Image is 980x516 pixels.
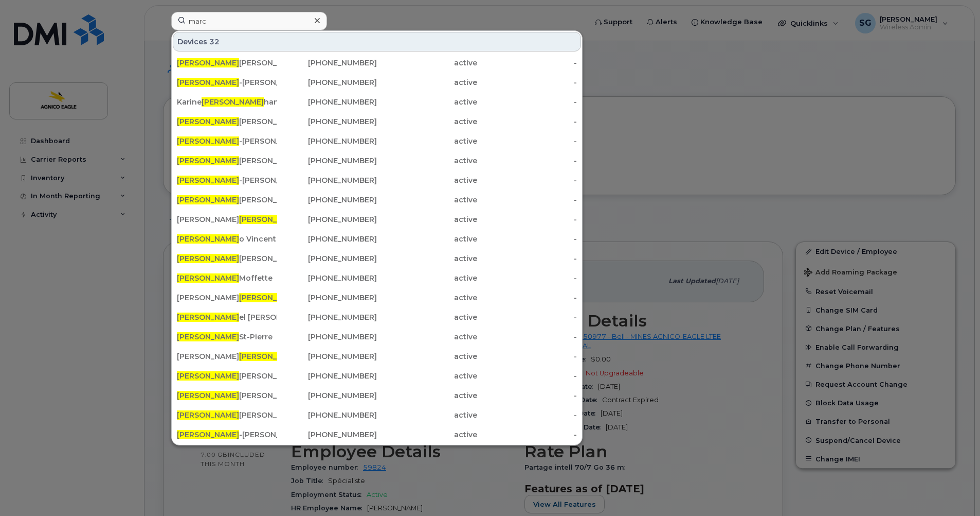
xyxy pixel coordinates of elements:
[177,273,239,283] span: [PERSON_NAME]
[177,117,239,126] span: [PERSON_NAME]
[377,371,477,381] div: active
[277,195,377,205] div: [PHONE_NUMBER]
[277,410,377,420] div: [PHONE_NUMBER]
[477,390,577,401] div: -
[477,253,577,264] div: -
[177,77,277,88] div: -[PERSON_NAME]
[177,58,239,67] span: [PERSON_NAME]
[177,136,239,146] span: [PERSON_NAME]
[277,293,377,303] div: [PHONE_NUMBER]
[377,351,477,362] div: active
[177,253,277,264] div: [PERSON_NAME]
[377,77,477,88] div: active
[177,97,277,107] div: Karine hand
[377,175,477,185] div: active
[377,390,477,401] div: active
[173,308,581,326] a: [PERSON_NAME]el [PERSON_NAME][PHONE_NUMBER]active-
[177,410,239,420] span: [PERSON_NAME]
[377,234,477,244] div: active
[177,58,277,68] div: [PERSON_NAME]
[177,313,239,322] span: [PERSON_NAME]
[177,351,277,362] div: [PERSON_NAME] hildon
[477,332,577,342] div: -
[177,136,277,146] div: -[PERSON_NAME]
[173,93,581,111] a: Karine[PERSON_NAME]hand[PHONE_NUMBER]active-
[173,151,581,170] a: [PERSON_NAME][PERSON_NAME][PHONE_NUMBER]active-
[177,195,277,205] div: [PERSON_NAME]
[377,253,477,264] div: active
[377,273,477,283] div: active
[277,253,377,264] div: [PHONE_NUMBER]
[277,116,377,127] div: [PHONE_NUMBER]
[177,429,277,440] div: -[PERSON_NAME]
[173,269,581,287] a: [PERSON_NAME]Moffette[PHONE_NUMBER]active-
[177,234,277,244] div: o Vincent
[177,273,277,283] div: Moffette
[477,312,577,322] div: -
[277,214,377,225] div: [PHONE_NUMBER]
[377,429,477,440] div: active
[173,32,581,51] div: Devices
[477,77,577,88] div: -
[277,136,377,146] div: [PHONE_NUMBER]
[173,112,581,131] a: [PERSON_NAME][PERSON_NAME][PHONE_NUMBER]active-
[377,293,477,303] div: active
[173,406,581,424] a: [PERSON_NAME][PERSON_NAME][PHONE_NUMBER]active-
[277,77,377,88] div: [PHONE_NUMBER]
[209,37,220,47] span: 32
[177,156,277,166] div: [PERSON_NAME]
[377,332,477,342] div: active
[239,293,301,302] span: [PERSON_NAME]
[377,116,477,127] div: active
[477,273,577,283] div: -
[173,367,581,385] a: [PERSON_NAME][PERSON_NAME][PHONE_NUMBER]active-
[173,210,581,229] a: [PERSON_NAME][PERSON_NAME]oux[PHONE_NUMBER]active-
[173,288,581,307] a: [PERSON_NAME][PERSON_NAME][PERSON_NAME][PHONE_NUMBER]active-
[277,156,377,166] div: [PHONE_NUMBER]
[477,136,577,146] div: -
[477,351,577,362] div: -
[173,54,581,72] a: [PERSON_NAME][PERSON_NAME][PHONE_NUMBER]active-
[477,293,577,303] div: -
[177,116,277,127] div: [PERSON_NAME]
[477,214,577,225] div: -
[477,97,577,107] div: -
[177,391,239,400] span: [PERSON_NAME]
[277,332,377,342] div: [PHONE_NUMBER]
[177,332,239,341] span: [PERSON_NAME]
[477,371,577,381] div: -
[202,97,264,107] span: [PERSON_NAME]
[377,156,477,166] div: active
[173,191,581,209] a: [PERSON_NAME][PERSON_NAME][PHONE_NUMBER]active-
[377,195,477,205] div: active
[277,97,377,107] div: [PHONE_NUMBER]
[173,230,581,248] a: [PERSON_NAME]o Vincent[PHONE_NUMBER]active-
[173,425,581,444] a: [PERSON_NAME]-[PERSON_NAME][PHONE_NUMBER]active-
[277,351,377,362] div: [PHONE_NUMBER]
[477,156,577,166] div: -
[173,347,581,366] a: [PERSON_NAME][PERSON_NAME]hildon[PHONE_NUMBER]active-
[239,352,301,361] span: [PERSON_NAME]
[277,273,377,283] div: [PHONE_NUMBER]
[277,58,377,68] div: [PHONE_NUMBER]
[377,136,477,146] div: active
[477,58,577,68] div: -
[377,58,477,68] div: active
[377,214,477,225] div: active
[239,215,301,224] span: [PERSON_NAME]
[277,429,377,440] div: [PHONE_NUMBER]
[377,97,477,107] div: active
[477,410,577,420] div: -
[177,332,277,342] div: St-Pierre
[173,386,581,405] a: [PERSON_NAME][PERSON_NAME] [PERSON_NAME][PHONE_NUMBER]active-
[177,312,277,322] div: el [PERSON_NAME]
[177,371,277,381] div: [PERSON_NAME]
[477,175,577,185] div: -
[277,371,377,381] div: [PHONE_NUMBER]
[177,430,239,439] span: [PERSON_NAME]
[477,429,577,440] div: -
[177,410,277,420] div: [PERSON_NAME]
[177,293,277,303] div: [PERSON_NAME] [PERSON_NAME]
[477,234,577,244] div: -
[177,371,239,381] span: [PERSON_NAME]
